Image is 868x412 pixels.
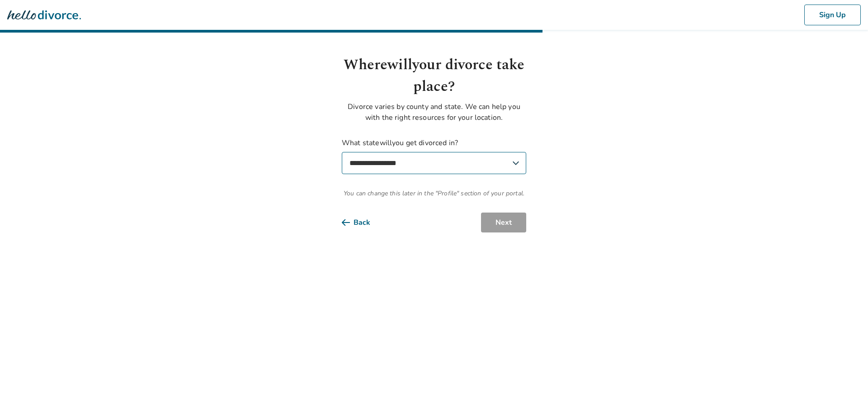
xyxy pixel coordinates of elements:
[342,54,526,98] h1: Where will your divorce take place?
[342,101,526,123] p: Divorce varies by county and state. We can help you with the right resources for your location.
[342,189,526,198] span: You can change this later in the "Profile" section of your portal.
[481,213,526,232] button: Next
[342,152,526,174] select: What statewillyou get divorced in?
[342,137,526,174] label: What state will you get divorced in?
[823,369,868,412] iframe: Chat Widget
[804,5,861,25] button: Sign Up
[342,213,385,232] button: Back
